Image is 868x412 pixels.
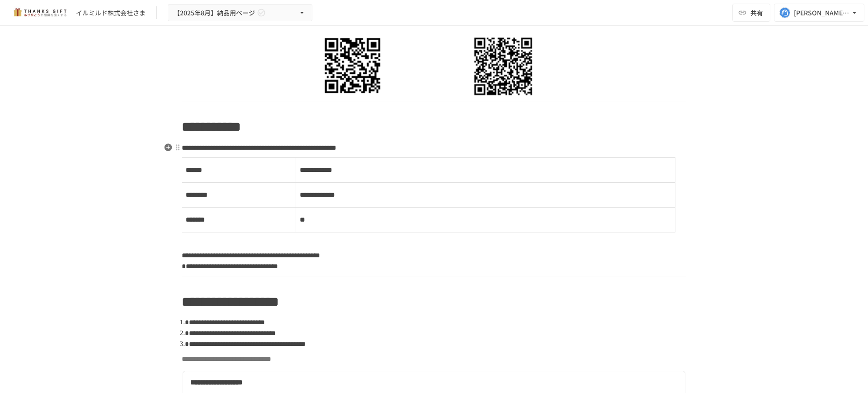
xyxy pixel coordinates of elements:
button: [PERSON_NAME][EMAIL_ADDRESS][DOMAIN_NAME] [774,4,864,22]
div: [PERSON_NAME][EMAIL_ADDRESS][DOMAIN_NAME] [794,7,850,19]
button: 共有 [732,4,770,22]
span: 【2025年8月】納品用ページ [174,7,255,19]
button: 【2025年8月】納品用ページ [168,4,312,22]
img: mMP1OxWUAhQbsRWCurg7vIHe5HqDpP7qZo7fRoNLXQh [11,5,69,20]
span: 共有 [750,8,763,18]
img: yE3MlILuB5yoMJLIvIuruww1FFU0joKMIrHL3wH5nFg [306,14,562,97]
div: イルミルド株式会社さま [76,8,146,18]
